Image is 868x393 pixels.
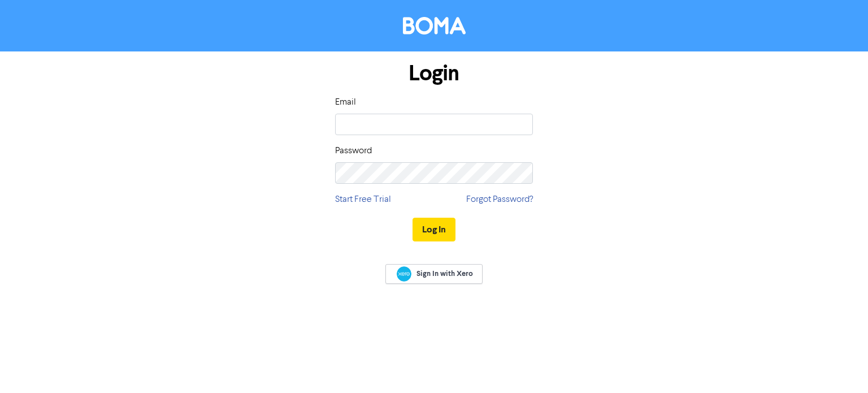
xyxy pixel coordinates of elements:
[413,218,455,241] button: Log In
[397,266,411,282] img: Xero logo
[416,269,473,279] span: Sign In with Xero
[335,144,372,158] label: Password
[335,96,356,109] label: Email
[466,193,533,206] a: Forgot Password?
[335,61,533,87] h1: Login
[385,264,483,284] a: Sign In with Xero
[403,17,466,34] img: BOMA Logo
[335,193,391,206] a: Start Free Trial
